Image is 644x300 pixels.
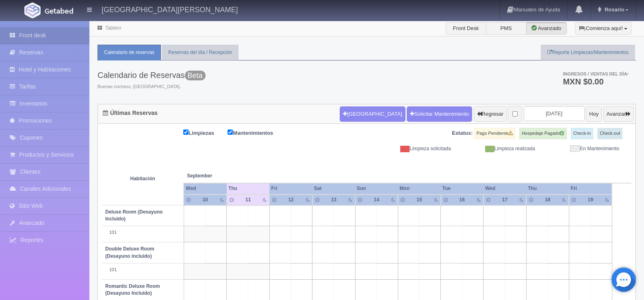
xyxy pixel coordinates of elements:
div: 15 [413,196,426,203]
a: Reservas del día / Recepción [162,45,239,60]
div: 16 [455,196,468,203]
button: [GEOGRAPHIC_DATA] [340,106,405,122]
a: Tablero [105,25,121,31]
th: Sat [312,183,355,194]
div: Limpieza realizada [457,145,541,152]
a: Reporte Limpiezas/Mantenimientos [541,45,635,60]
span: September [187,173,266,179]
th: Sun [355,183,398,194]
th: Mon [398,183,440,194]
th: Fri [569,183,612,194]
button: Regresar [474,106,507,122]
div: 19 [584,196,597,203]
div: En Mantenimiento [541,145,625,152]
label: PMS [486,22,527,35]
th: Fri [269,183,312,194]
div: 101 [105,267,180,273]
span: Ingresos / Ventas del día [563,71,629,76]
span: Buenas nochess, [GEOGRAPHIC_DATA]. [98,84,206,90]
div: 17 [499,196,512,203]
img: Getabed [45,8,73,14]
span: Beta [185,71,206,80]
div: 11 [242,196,255,203]
div: 10 [199,196,212,203]
h3: Calendario de Reservas [98,71,206,80]
b: Romantic Deluxe Room (Desayuno Incluido) [105,283,160,296]
a: Solicitar Mantenimiento [407,106,472,122]
label: Limpiezas [183,128,226,137]
b: Deluxe Room (Desayuno Incluido) [105,209,163,222]
label: Mantenimientos [228,128,285,137]
div: 18 [541,196,554,203]
label: Estatus: [452,129,473,137]
label: Hospedaje Pagado [519,128,567,139]
a: Calendario de reservas [98,45,161,60]
label: Front Desk [446,22,486,35]
div: 101 [105,229,180,236]
div: 13 [327,196,340,203]
h4: [GEOGRAPHIC_DATA][PERSON_NAME] [102,4,238,14]
button: Avanzar [603,106,634,122]
th: Wed [484,183,526,194]
label: Check-out [597,128,622,139]
span: Rosario [603,6,624,13]
input: Limpiezas [183,129,189,135]
b: Double Deluxe Room (Desayuno incluido) [105,246,154,259]
th: Wed [184,183,227,194]
input: Mantenimientos [228,129,233,135]
button: Hoy [586,106,602,122]
button: ¡Comienza aquí! [575,22,631,35]
th: Thu [526,183,569,194]
div: Limpieza solicitada [373,145,457,152]
th: Thu [227,183,270,194]
th: Tue [441,183,484,194]
div: 14 [370,196,383,203]
label: Check-in [571,128,593,139]
div: 12 [284,196,297,203]
label: Avanzado [526,22,567,35]
strong: Habitación [130,176,155,181]
label: Pago Pendiente [474,128,515,139]
h3: MXN $0.00 [563,78,629,86]
h4: Últimas Reservas [103,110,158,116]
img: Getabed [24,2,41,18]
